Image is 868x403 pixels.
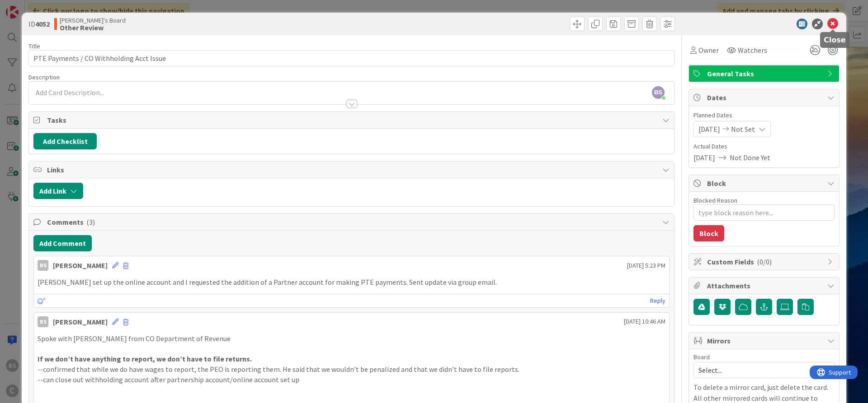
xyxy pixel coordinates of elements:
button: Add Comment [33,235,92,251]
span: Block [707,178,823,189]
span: Actual Dates [693,142,835,151]
h5: Close [824,36,846,44]
span: Dates [707,92,823,103]
span: Not Set [731,124,755,134]
span: [DATE] 5:23 PM [627,261,665,270]
span: Custom Fields [707,256,823,267]
span: ID [28,19,50,29]
p: --can close out withholding account after partnership account/online account set up [38,375,665,385]
div: [PERSON_NAME] [53,260,108,271]
span: [DATE] [693,152,715,163]
span: Owner [698,45,719,56]
span: Support [19,1,41,12]
span: Not Done Yet [730,152,770,163]
span: Links [47,164,658,175]
label: Blocked Reason [693,196,737,204]
span: Watchers [738,45,767,56]
b: Other Review [60,24,126,31]
span: Mirrors [707,335,823,346]
span: [DATE] [698,124,720,134]
a: Reply [650,295,665,306]
span: Description [28,73,60,81]
label: Title [28,42,40,50]
b: 4052 [35,19,50,28]
div: [PERSON_NAME] [53,316,108,327]
span: Planned Dates [693,111,835,120]
span: ( 3 ) [86,218,95,227]
p: Spoke with [PERSON_NAME] from CO Department of Revenue [38,334,665,344]
span: Comments [47,217,658,227]
strong: If we don’t have anything to report, we don’t have to file returns. [38,354,252,363]
span: ( 0/0 ) [757,257,772,266]
input: type card name here... [28,50,675,66]
span: [PERSON_NAME]'s Board [60,17,126,24]
p: [PERSON_NAME] set up the online account and I requested the addition of a Partner account for mak... [38,277,665,287]
div: BS [38,260,48,271]
span: Select... [698,364,814,376]
button: Add Checklist [33,133,97,149]
span: Tasks [47,115,658,125]
button: Block [693,225,724,241]
span: General Tasks [707,68,823,79]
span: Board [693,354,710,360]
span: Attachments [707,280,823,291]
button: Add Link [33,183,83,199]
div: BS [38,316,48,327]
p: --confirmed that while we do have wages to report, the PEO is reporting them. He said that we wou... [38,364,665,375]
span: [DATE] 10:46 AM [624,317,665,326]
span: BS [652,86,665,99]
